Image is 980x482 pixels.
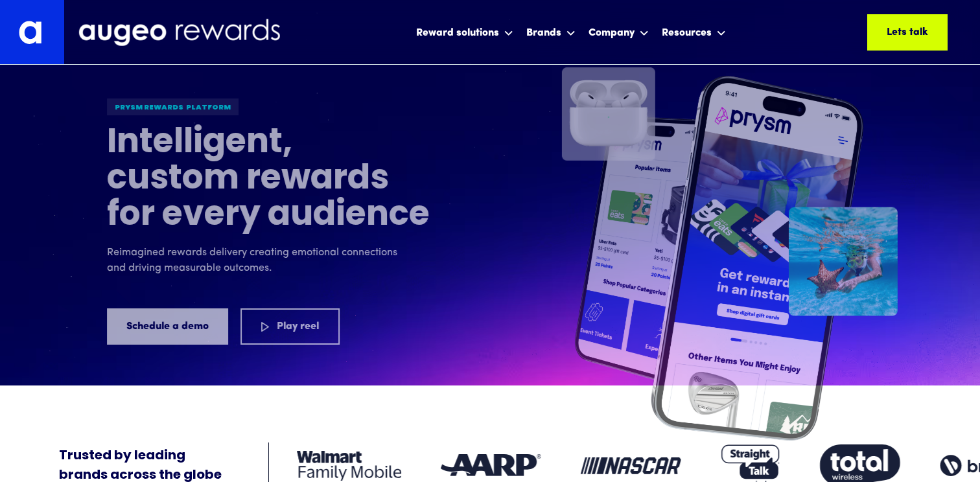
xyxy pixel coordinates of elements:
div: Reward solutions [416,25,499,41]
a: Schedule a demo [107,309,228,345]
div: Resources [662,25,712,41]
a: Play reel [240,309,340,345]
h1: Intelligent, custom rewards for every audience [107,126,431,235]
a: Lets talk [867,14,948,51]
p: Reimagined rewards delivery creating emotional connections and driving measurable outcomes. [107,246,405,277]
div: Company [589,25,635,41]
div: Company [585,15,652,49]
div: Prysm Rewards platform [107,99,239,116]
div: Reward solutions [413,15,517,49]
img: Client logo: Walmart Family Mobile [297,451,401,481]
div: Brands [526,25,561,41]
div: Resources [659,15,729,49]
div: Brands [523,15,579,49]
